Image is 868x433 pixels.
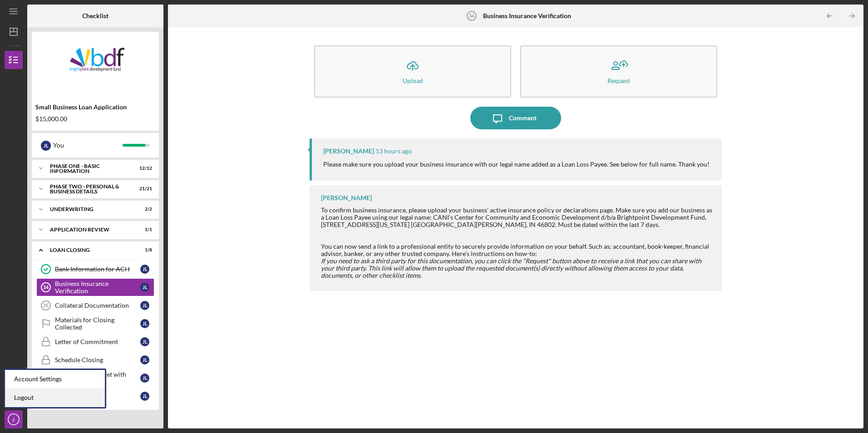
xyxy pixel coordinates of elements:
[50,227,129,232] div: Application Review
[36,333,154,351] a: Letter of Commitmentjl
[55,280,140,295] div: Business Insurance Verification
[140,355,149,364] div: j l
[140,319,149,328] div: j l
[55,302,140,309] div: Collateral Documentation
[140,265,149,274] div: j l
[375,148,412,155] time: 2025-09-18 13:06
[50,207,129,212] div: Underwriting
[323,148,374,155] div: [PERSON_NAME]
[136,166,152,171] div: 12 / 12
[136,207,152,212] div: 2 / 2
[321,257,701,279] em: If you need to ask a third party for this documentation, you can click the "Request" button above...
[470,107,561,129] button: Comment
[607,77,630,84] div: Request
[53,138,123,153] div: You
[43,285,49,290] tspan: 34
[140,374,149,383] div: j l
[323,159,710,169] p: Please make sure you upload your business insurance with our legal name added as a Loan Loss Paye...
[136,227,152,232] div: 1 / 1
[36,278,154,296] a: 34Business Insurance Verificationjl
[509,107,537,129] div: Comment
[36,296,154,315] a: 35Collateral Documentationjl
[50,247,129,253] div: Loan Closing
[41,141,51,151] div: j l
[321,194,372,202] div: [PERSON_NAME]
[140,392,149,401] div: j l
[314,45,511,98] button: Upload
[55,266,140,273] div: Bank Information for ACH
[140,301,149,310] div: j l
[520,45,717,98] button: Request
[55,316,140,331] div: Materials for Closing Collected
[43,303,49,308] tspan: 35
[32,36,159,91] img: Product logo
[5,370,105,389] div: Account Settings
[140,283,149,292] div: j l
[321,257,712,279] div: ​
[321,207,712,228] div: To confirm business insurance, please upload your business' active insurance policy or declaratio...
[50,184,129,194] div: PHASE TWO - PERSONAL & BUSINESS DETAILS
[403,77,423,84] div: Upload
[55,356,140,364] div: Schedule Closing
[483,12,571,20] b: Business Insurance Verification
[140,337,149,346] div: j l
[55,338,140,345] div: Letter of Commitment
[469,13,475,19] tspan: 34
[36,315,154,333] a: Materials for Closing Collectedjl
[36,260,154,278] a: Bank Information for ACHjl
[35,103,155,111] div: Small Business Loan Application
[12,417,15,422] text: jl
[321,243,712,257] div: You can now send a link to a professional entity to securely provide information on your behalf. ...
[136,247,152,253] div: 1 / 8
[82,12,108,20] b: Checklist
[35,115,155,123] div: $15,000.00
[136,186,152,192] div: 21 / 21
[36,351,154,369] a: Schedule Closingjl
[5,389,105,407] a: Logout
[5,410,23,428] button: jl
[50,163,129,174] div: Phase One - Basic Information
